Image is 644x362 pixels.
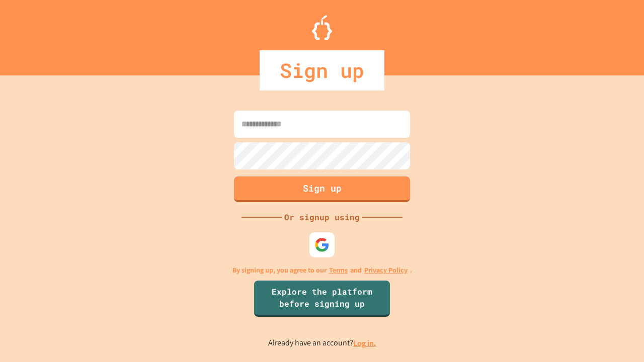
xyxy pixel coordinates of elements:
[329,265,348,276] a: Terms
[314,237,330,252] img: google-icon.svg
[232,265,412,276] p: By signing up, you agree to our and .
[282,211,362,223] div: Or signup using
[254,281,390,317] a: Explore the platform before signing up
[364,265,408,276] a: Privacy Policy
[353,338,376,348] a: Log in.
[260,50,384,90] div: Sign up
[234,176,410,202] button: Sign up
[268,337,376,349] p: Already have an account?
[312,15,332,40] img: Logo.svg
